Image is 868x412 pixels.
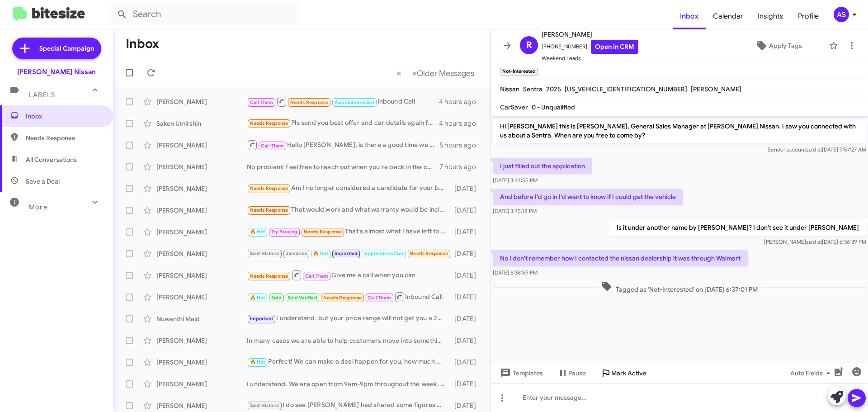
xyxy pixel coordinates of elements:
[247,400,450,411] div: I do see [PERSON_NAME] had shared some figures with you, did you get a chance to look those over?
[542,40,638,54] span: [PHONE_NUMBER]
[323,295,362,301] span: Needs Response
[247,139,439,151] div: Hello [PERSON_NAME], is there a good time we can reach you [DATE] to see how we can help you trad...
[250,295,265,301] span: 🔥 Hot
[412,67,417,79] span: »
[247,248,450,259] div: Yes sir My grandson needs a car and my co worker
[450,293,483,302] div: [DATE]
[156,141,247,150] div: [PERSON_NAME]
[26,112,103,121] span: Inbox
[247,379,450,388] div: I understand, We are open from 9am-9pm throughout the week, and from 9am-8pm [DATE]! Does this he...
[250,316,274,322] span: Important
[304,229,342,235] span: Needs Response
[156,358,247,367] div: [PERSON_NAME]
[250,359,265,365] span: 🔥 Hot
[288,295,317,301] span: Sold Verified
[550,365,593,381] button: Pause
[29,203,47,211] span: More
[439,119,483,128] div: 4 hours ago
[247,291,450,303] div: Inbound Call
[26,133,103,142] span: Needs Response
[250,207,288,213] span: Needs Response
[396,67,401,79] span: «
[768,146,866,153] span: Sender account [DATE] 9:57:27 AM
[491,365,550,381] button: Templates
[732,38,825,54] button: Apply Tags
[750,3,791,29] span: Insights
[532,103,575,111] span: 0 - Unqualified
[493,118,866,143] p: Hi [PERSON_NAME] this is [PERSON_NAME], General Sales Manager at [PERSON_NAME] Nissan. I saw you ...
[450,184,483,193] div: [DATE]
[542,54,638,63] span: Weekend Leads
[335,99,374,105] span: Appointment Set
[290,99,329,105] span: Needs Response
[493,158,592,174] p: I just filled out the application
[450,249,483,258] div: [DATE]
[806,146,822,153] span: said at
[247,96,439,107] div: Inbound Call
[247,118,439,128] div: Pls send you best offer and car details again for me to make decision between 5-6 options
[250,120,288,126] span: Needs Response
[500,85,519,93] span: Nissan
[764,238,866,245] span: [PERSON_NAME] [DATE] 6:36:39 PM
[313,251,328,256] span: 🔥 Hot
[156,97,247,106] div: [PERSON_NAME]
[261,143,284,149] span: Call Them
[286,251,307,256] span: Jamakka
[368,295,391,301] span: Call Them
[417,68,474,78] span: Older Messages
[439,162,483,171] div: 7 hours ago
[706,3,750,29] a: Calendar
[439,141,483,150] div: 5 hours ago
[546,85,561,93] span: 2025
[39,44,94,53] span: Special Campaign
[593,365,654,381] button: Mark Active
[834,7,849,22] div: AS
[250,229,265,235] span: 🔥 Hot
[335,251,358,256] span: Important
[156,314,247,323] div: Nuwanthi Mald
[156,119,247,128] div: Saken Umirshin
[156,271,247,280] div: [PERSON_NAME]
[826,7,858,22] button: AS
[247,162,439,171] div: No problem! Feel free to reach out when you're back in the country. Looking forward to helping yo...
[790,365,834,381] span: Auto Fields
[392,64,480,82] nav: Page navigation example
[250,403,280,408] span: Sold Historic
[156,227,247,237] div: [PERSON_NAME]
[247,336,450,345] div: In many cases we are able to help customers move into something newer with the same or even a low...
[542,29,638,40] span: [PERSON_NAME]
[493,189,683,205] p: And before I'd go in I'd want to know if I could get the vehicle
[450,379,483,388] div: [DATE]
[109,4,299,25] input: Search
[498,365,543,381] span: Templates
[126,37,159,51] h1: Inbox
[391,64,407,82] button: Previous
[493,177,538,184] span: [DATE] 3:44:55 PM
[673,3,706,29] a: Inbox
[806,238,822,245] span: said at
[12,38,101,59] a: Special Campaign
[247,357,450,367] div: Perfect! We can make a deal happen for you, how much money down are you looking to put for this p...
[791,3,826,29] a: Profile
[450,336,483,345] div: [DATE]
[271,295,282,301] span: Sold
[523,85,542,93] span: Sentra
[250,273,288,279] span: Needs Response
[156,293,247,302] div: [PERSON_NAME]
[783,365,841,381] button: Auto Fields
[493,250,748,266] p: No I don't remember how I contacted the nissan dealership it was through Walmart
[406,64,480,82] button: Next
[565,85,687,93] span: [US_VEHICLE_IDENTIFICATION_NUMBER]
[156,184,247,193] div: [PERSON_NAME]
[526,38,532,52] span: R
[156,206,247,215] div: [PERSON_NAME]
[156,162,247,171] div: [PERSON_NAME]
[450,227,483,237] div: [DATE]
[250,251,280,256] span: Sold Historic
[609,219,866,236] p: Is it under another name by [PERSON_NAME]? I don't see it under [PERSON_NAME]
[247,313,450,324] div: I understand, but your price range will not get you a 2025 SV, if everybody has their S models ab...
[364,251,404,256] span: Appointment Set
[450,206,483,215] div: [DATE]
